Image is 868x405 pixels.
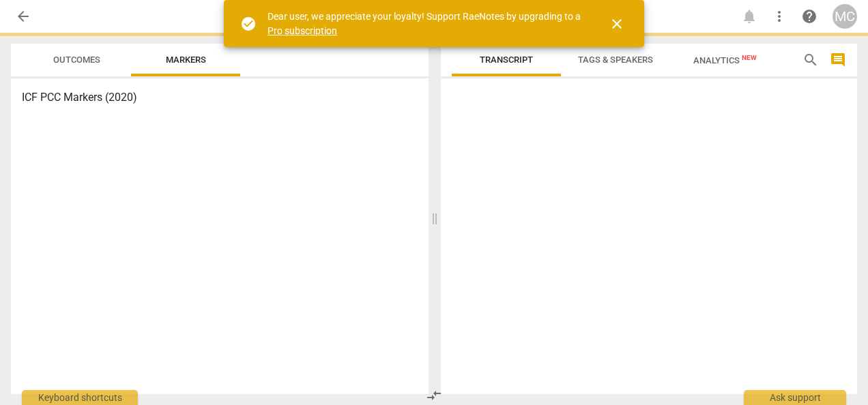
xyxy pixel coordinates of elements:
[426,387,442,404] span: compare_arrows
[802,52,819,68] span: search
[267,25,337,36] a: Pro subscription
[166,55,206,65] span: Markers
[693,55,757,65] span: Analytics
[15,8,31,25] span: arrow_back
[22,390,138,405] div: Keyboard shortcuts
[827,49,849,71] button: Show/Hide comments
[800,49,822,71] button: Search
[830,52,846,68] span: comment
[771,8,787,25] span: more_vert
[609,16,625,32] span: close
[801,8,818,25] span: help
[240,16,257,32] span: check_circle
[578,55,653,65] span: Tags & Speakers
[480,55,533,65] span: Transcript
[601,7,633,40] button: Close
[53,55,100,65] span: Outcomes
[833,4,857,29] button: MC
[744,390,846,405] div: Ask support
[22,89,418,106] h3: ICF PCC Markers (2020)
[797,4,822,29] a: Help
[742,54,757,61] span: New
[267,10,584,37] div: Dear user, we appreciate your loyalty! Support RaeNotes by upgrading to a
